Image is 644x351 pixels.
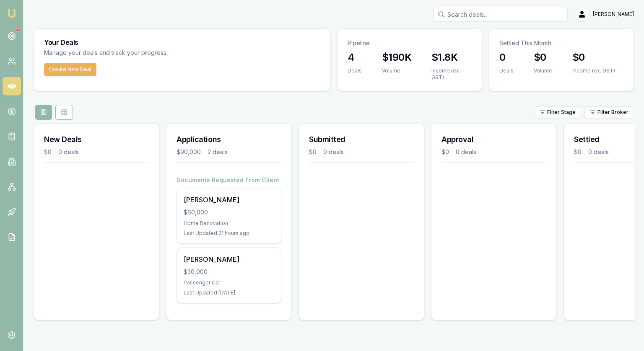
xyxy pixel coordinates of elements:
button: Filter Broker [584,106,634,118]
div: $60,000 [184,208,274,217]
input: Search deals [434,7,568,22]
div: $0 [574,148,582,156]
span: [PERSON_NAME] [593,11,634,18]
div: $90,000 [177,148,201,156]
div: 0 deals [456,148,476,156]
div: 0 deals [58,148,79,156]
h3: $0 [534,51,552,64]
div: 2 deals [208,148,228,156]
h3: Approval [441,134,546,145]
h3: Your Deals [44,39,320,46]
button: Filter Stage [534,106,581,118]
h3: Submitted [309,134,414,145]
span: Filter Stage [547,109,576,116]
div: Last Updated: 21 hours ago [184,230,274,237]
div: Deals [348,67,362,74]
div: 0 deals [588,148,609,156]
div: $0 [44,148,52,156]
div: $0 [441,148,449,156]
div: $0 [309,148,317,156]
h3: 0 [499,51,514,64]
h3: New Deals [44,134,149,145]
span: Filter Broker [597,109,628,116]
div: $30,000 [184,268,274,276]
h3: $0 [572,51,615,64]
div: Home Renovation [184,220,274,227]
h3: 4 [348,51,362,64]
p: Settled This Month [499,39,623,47]
div: Income (ex. GST) [431,67,472,81]
h3: $1.8K [431,51,472,64]
div: Volume [534,67,552,74]
h4: Documents Requested From Client [177,176,281,184]
div: Income (ex. GST) [572,67,615,74]
div: [PERSON_NAME] [184,195,274,205]
button: Create New Deal [44,63,96,76]
h3: $190K [382,51,411,64]
h3: Applications [177,134,281,145]
div: [PERSON_NAME] [184,254,274,264]
div: Passenger Car [184,279,274,286]
p: Pipeline [348,39,472,47]
img: emu-icon-u.png [7,8,17,18]
p: Manage your deals and track your progress. [44,48,259,58]
div: 0 deals [323,148,344,156]
div: Volume [382,67,411,74]
div: Deals [499,67,514,74]
div: Last Updated: [DATE] [184,289,274,296]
